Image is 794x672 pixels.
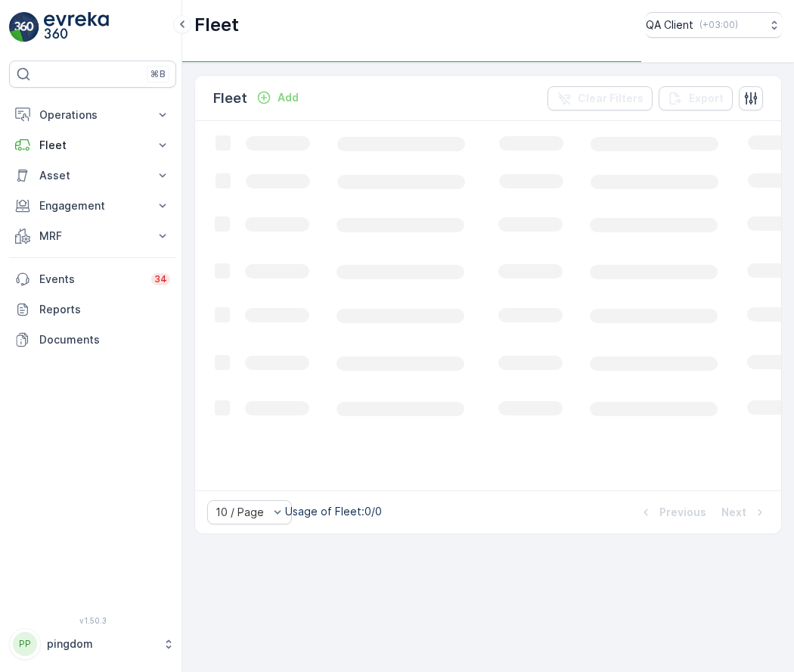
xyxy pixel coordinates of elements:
[39,229,146,244] p: MRF
[578,91,644,106] p: Clear Filters
[9,294,176,325] a: Reports
[9,100,176,130] button: Operations
[9,628,176,660] button: PPpingdom
[9,264,176,294] a: Events34
[720,503,769,521] button: Next
[194,13,239,37] p: Fleet
[9,12,39,42] img: logo
[39,107,146,123] p: Operations
[39,198,146,213] p: Engagement
[547,86,653,110] button: Clear Filters
[646,12,782,38] button: QA Client(+03:00)
[721,505,746,520] p: Next
[285,504,382,519] p: Usage of Fleet : 0/0
[150,68,166,80] p: ⌘B
[39,138,146,153] p: Fleet
[154,273,167,285] p: 34
[646,17,693,33] p: QA Client
[39,332,170,347] p: Documents
[9,130,176,160] button: Fleet
[39,272,142,287] p: Events
[689,91,724,106] p: Export
[9,221,176,251] button: MRF
[213,88,247,109] p: Fleet
[659,505,706,520] p: Previous
[9,160,176,191] button: Asset
[278,90,299,105] p: Add
[9,325,176,355] a: Documents
[699,19,738,31] p: ( +03:00 )
[47,636,155,652] p: pingdom
[250,89,305,107] button: Add
[637,503,708,521] button: Previous
[39,168,146,183] p: Asset
[39,302,170,317] p: Reports
[659,86,733,110] button: Export
[13,632,37,656] div: PP
[9,191,176,221] button: Engagement
[9,616,176,625] span: v 1.50.3
[44,12,109,42] img: logo_light-DOdMpM7g.png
